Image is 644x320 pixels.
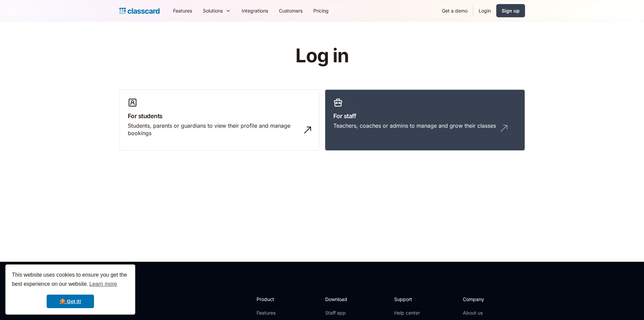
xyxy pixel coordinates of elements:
[47,295,94,308] a: dismiss cookie message
[128,122,297,137] div: Students, parents or guardians to view their profile and manage bookings
[333,111,517,121] h3: For staff
[333,122,496,129] div: Teachers, coaches or admins to manage and grow their classes
[203,7,223,14] div: Solutions
[5,264,135,315] div: cookieconsent
[502,7,520,14] div: Sign up
[325,89,525,151] a: For staffTeachers, coaches or admins to manage and grow their classes
[257,296,293,303] h2: Product
[436,3,473,18] a: Get a demo
[128,111,311,121] h3: For students
[308,3,334,18] a: Pricing
[215,45,429,66] h1: Log in
[325,296,353,303] h2: Download
[119,6,160,16] a: Logo
[168,3,197,18] a: Features
[12,271,129,289] span: This website uses cookies to ensure you get the best experience on our website.
[236,3,273,18] a: Integrations
[394,310,422,316] a: Help center
[197,3,236,18] div: Solutions
[257,310,293,316] a: Features
[88,279,118,289] a: learn more about cookies
[463,296,508,303] h2: Company
[325,310,353,316] a: Staff app
[119,89,319,151] a: For studentsStudents, parents or guardians to view their profile and manage bookings
[394,296,422,303] h2: Support
[273,3,308,18] a: Customers
[473,3,496,18] a: Login
[463,310,508,316] a: About us
[496,4,525,17] a: Sign up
